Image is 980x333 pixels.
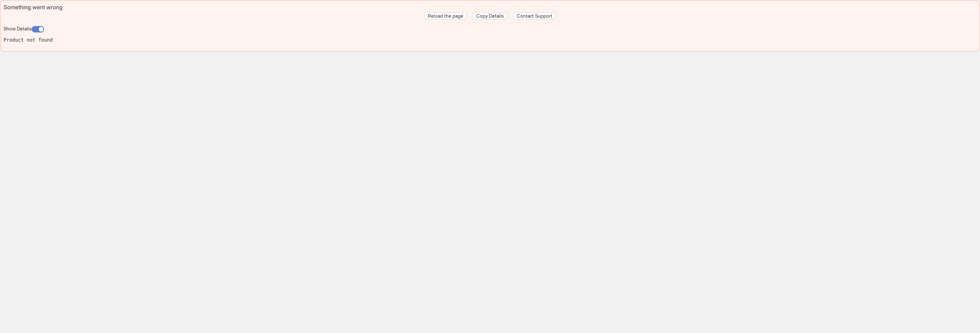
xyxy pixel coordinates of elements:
[473,12,507,19] button: Copy Details
[425,12,467,19] button: Reload the page
[4,26,32,32] label: Show Details
[428,13,463,19] span: Reload the page
[476,13,504,19] span: Copy Details
[4,37,976,44] pre: Product not found
[513,12,555,19] button: Contact Support
[517,13,552,19] span: Contact Support
[4,4,976,11] div: Something went wrong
